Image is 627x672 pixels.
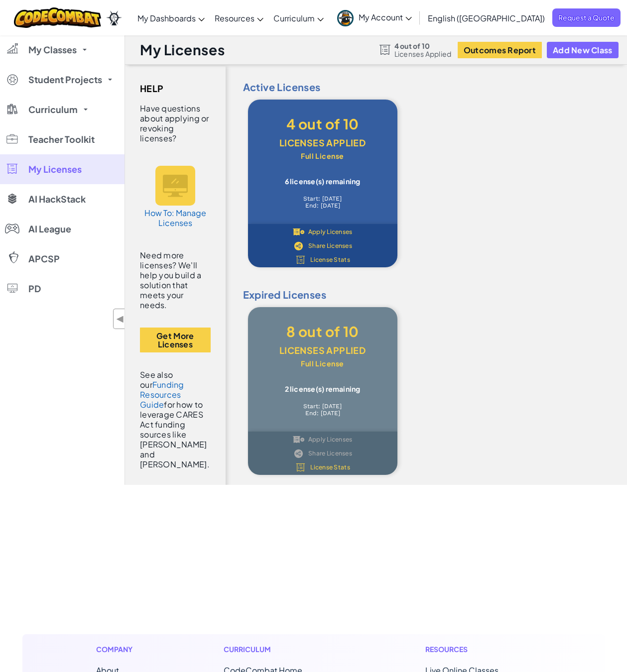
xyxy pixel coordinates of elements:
[263,133,382,152] div: Licenses Applied
[552,8,621,27] a: Request a Quote
[293,435,304,444] img: IconApplyLicenses_Gray.svg
[310,257,350,263] span: License Stats
[263,410,382,417] div: End: [DATE]
[28,195,86,204] span: AI HackStack
[28,75,102,84] span: Student Projects
[263,195,382,202] div: Start: [DATE]
[332,2,417,33] a: My Account
[140,40,225,59] h1: My Licenses
[394,42,452,50] span: 4 out of 10
[263,360,382,367] div: Full License
[140,379,184,410] a: Funding Resources Guide
[458,42,542,58] button: Outcomes Report
[132,4,210,31] a: My Dashboards
[28,224,71,233] span: AI League
[14,7,101,28] img: CodeCombat logo
[28,165,82,174] span: My Licenses
[263,403,382,410] div: Start: [DATE]
[140,370,211,469] div: See also our for how to leverage CARES Act funding sources like [PERSON_NAME] and [PERSON_NAME].
[268,4,329,31] a: Curriculum
[138,156,213,238] a: How To: Manage Licenses
[295,255,306,264] img: IconLicense_Moon.svg
[28,45,77,54] span: My Classes
[28,135,95,144] span: Teacher Toolkit
[215,13,254,23] span: Resources
[96,644,142,655] h1: Company
[236,80,617,95] span: Active Licenses
[143,208,208,228] h5: How To: Manage Licenses
[337,10,354,26] img: avatar
[359,12,412,22] span: My Account
[394,50,452,58] span: Licenses Applied
[273,13,315,23] span: Curriculum
[425,644,531,655] h1: Resources
[263,114,382,133] div: 4 out of 10
[308,450,352,456] span: Share Licenses
[308,437,353,443] span: Apply Licenses
[263,177,382,185] div: 6 license(s) remaining
[293,241,304,250] img: IconShare_Moon.svg
[116,312,125,326] span: ◀
[293,449,304,458] img: IconShare_Gray.svg
[295,463,306,472] img: IconLicense_Moon.svg
[308,229,353,235] span: Apply Licenses
[263,202,382,209] div: End: [DATE]
[263,322,382,341] div: 8 out of 10
[224,644,344,655] h1: Curriculum
[308,243,352,249] span: Share Licenses
[140,104,211,143] div: Have questions about applying or revoking licenses?
[423,4,550,31] a: English ([GEOGRAPHIC_DATA])
[137,13,196,23] span: My Dashboards
[210,4,268,31] a: Resources
[106,10,122,25] img: Ozaria
[236,287,617,302] span: Expired Licenses
[140,328,211,352] button: Get More Licenses
[428,13,545,23] span: English ([GEOGRAPHIC_DATA])
[140,81,164,96] span: Help
[263,152,382,159] div: Full License
[28,105,78,114] span: Curriculum
[263,341,382,360] div: Licenses Applied
[263,385,382,393] div: 2 license(s) remaining
[547,42,619,58] button: Add New Class
[140,250,211,310] div: Need more licenses? We'll help you build a solution that meets your needs.
[293,227,304,236] img: IconApplyLicenses_Moon.svg
[310,464,350,470] span: License Stats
